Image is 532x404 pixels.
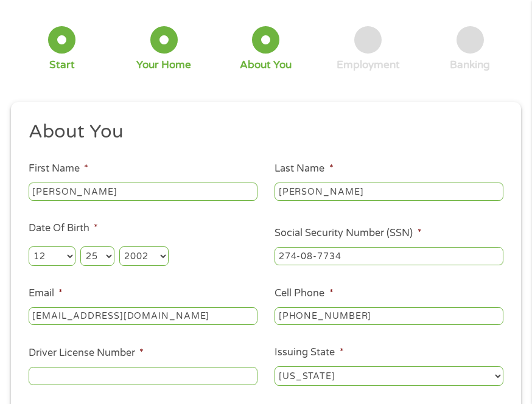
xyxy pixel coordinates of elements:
label: Date Of Birth [29,222,98,235]
div: About You [240,58,292,72]
input: 078-05-1120 [275,247,503,265]
label: First Name [29,162,88,175]
label: Email [29,287,63,300]
div: Start [49,58,75,72]
input: (541) 754-3010 [275,307,503,326]
label: Issuing State [275,346,343,359]
label: Cell Phone [275,287,333,300]
div: Banking [450,58,490,72]
input: John [29,183,257,201]
h2: About You [29,120,495,144]
input: Smith [275,183,503,201]
div: Your Home [136,58,191,72]
div: Employment [337,58,400,72]
label: Social Security Number (SSN) [275,227,421,240]
input: john@gmail.com [29,307,257,326]
label: Driver License Number [29,347,144,360]
label: Last Name [275,162,333,175]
